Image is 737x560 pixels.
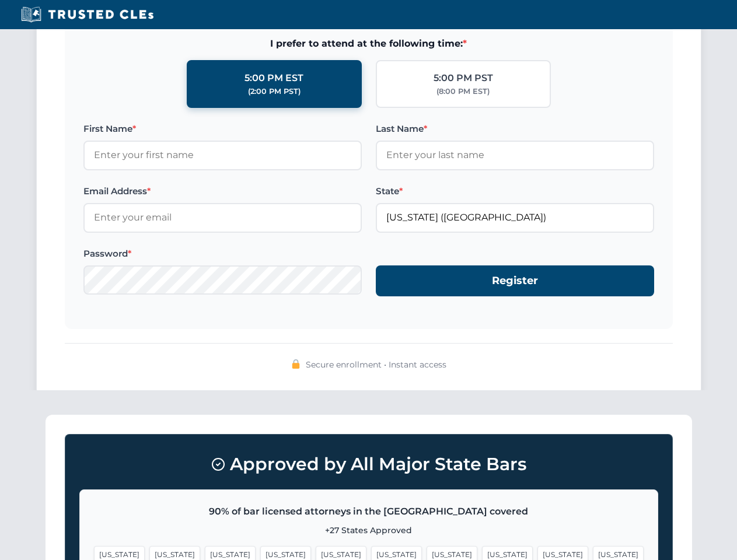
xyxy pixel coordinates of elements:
[83,122,362,136] label: First Name
[376,141,654,170] input: Enter your last name
[306,358,446,371] span: Secure enrollment • Instant access
[436,86,490,97] div: (8:00 PM EST)
[79,449,658,480] h3: Approved by All Major State Bars
[83,141,362,170] input: Enter your first name
[248,86,301,97] div: (2:00 PM PST)
[83,184,362,198] label: Email Address
[376,184,654,198] label: State
[83,203,362,232] input: Enter your email
[376,203,654,232] input: Florida (FL)
[244,71,303,86] div: 5:00 PM EST
[18,6,157,23] img: Trusted CLEs
[83,36,654,51] span: I prefer to attend at the following time:
[434,71,493,86] div: 5:00 PM PST
[94,504,644,519] p: 90% of bar licensed attorneys in the [GEOGRAPHIC_DATA] covered
[94,524,644,537] p: +27 States Approved
[376,265,654,296] button: Register
[83,247,362,261] label: Password
[291,359,301,369] img: 🔒
[376,122,654,136] label: Last Name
